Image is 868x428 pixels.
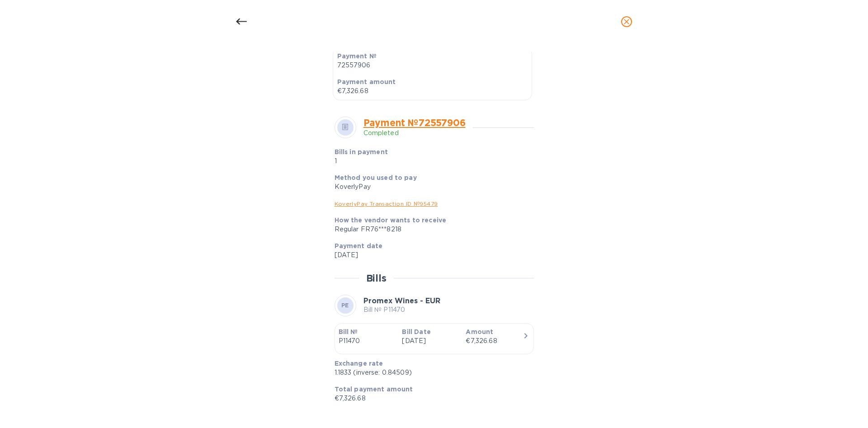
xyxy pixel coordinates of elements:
p: €7,326.68 [335,394,527,403]
button: close [616,11,637,33]
p: 72557906 [337,61,528,70]
b: Bill № [339,328,358,335]
b: Bill Date [402,328,430,335]
a: Payment № 72557906 [363,117,466,128]
b: Bills in payment [335,148,388,155]
b: Total payment amount [335,386,413,393]
b: PE [341,302,349,309]
div: Regular FR76***8218 [335,225,527,234]
b: Payment № [337,52,377,60]
b: How the vendor wants to receive [335,216,447,224]
p: [DATE] [402,336,458,346]
h2: Bills [366,273,387,284]
b: Exchange rate [335,360,383,367]
p: Bill № P11470 [363,305,440,315]
p: Completed [363,128,466,138]
a: KoverlyPay Transaction ID № 95479 [335,200,438,207]
b: Payment amount [337,78,396,85]
p: [DATE] [335,250,527,260]
p: 1 [335,156,462,166]
b: Amount [466,328,493,335]
p: P11470 [339,336,395,346]
b: Promex Wines - EUR [363,296,440,305]
button: Bill №P11470Bill Date[DATE]Amount€7,326.68 [335,323,534,354]
b: Payment date [335,242,383,249]
div: €7,326.68 [466,336,522,346]
p: €7,326.68 [337,86,528,96]
p: 1.1833 (inverse: 0.84509) [335,368,527,377]
b: Method you used to pay [335,174,417,181]
div: KoverlyPay [335,182,527,192]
